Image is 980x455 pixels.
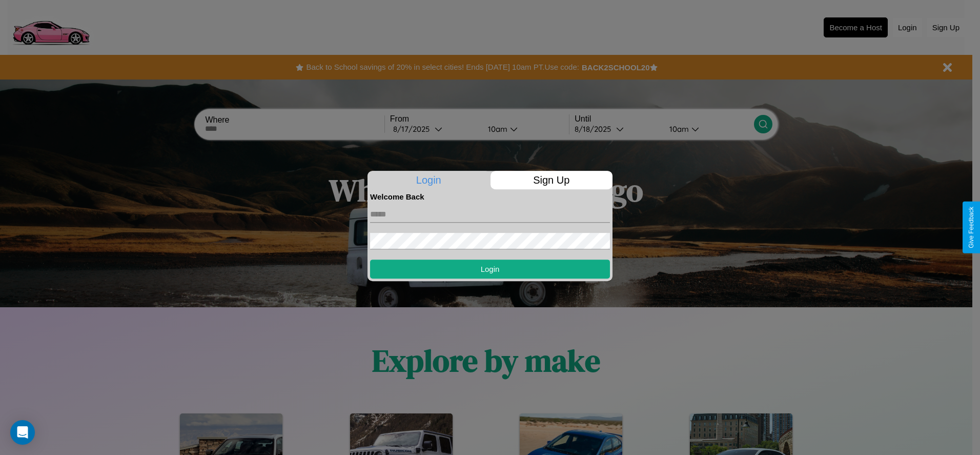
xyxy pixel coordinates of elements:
h4: Welcome Back [370,192,610,201]
button: Login [370,260,610,279]
p: Sign Up [491,171,613,189]
p: Login [367,171,490,189]
div: Give Feedback [968,207,975,248]
div: Open Intercom Messenger [10,420,35,445]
